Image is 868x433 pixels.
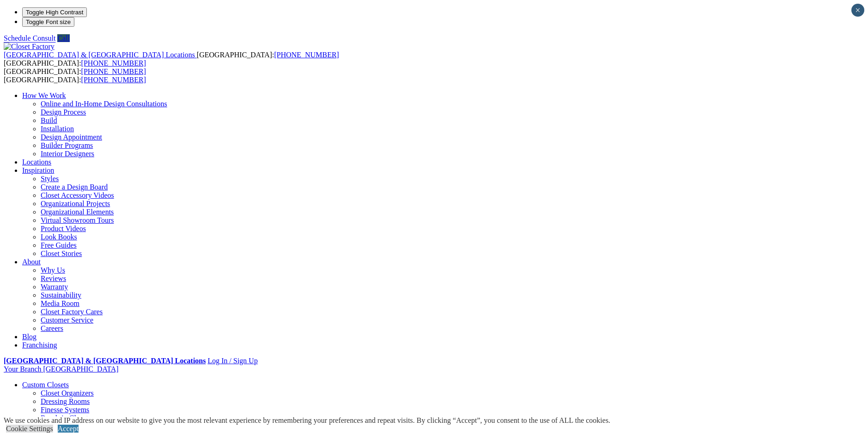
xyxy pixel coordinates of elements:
[22,341,57,349] a: Franchising
[41,241,77,249] a: Free Guides
[41,274,66,282] a: Reviews
[41,324,63,332] a: Careers
[81,67,146,75] a: [PHONE_NUMBER]
[41,397,90,405] a: Dressing Rooms
[4,43,55,51] img: Closet Factory
[41,175,59,183] a: Styles
[41,266,65,274] a: Why Us
[41,225,86,232] a: Product Videos
[41,141,93,149] a: Builder Programs
[41,150,94,158] a: Interior Designers
[41,108,86,116] a: Design Process
[6,425,53,433] a: Cookie Settings
[26,18,71,25] span: Toggle Font size
[274,51,339,59] a: [PHONE_NUMBER]
[4,67,146,84] span: [GEOGRAPHIC_DATA]: [GEOGRAPHIC_DATA]:
[4,357,206,365] a: [GEOGRAPHIC_DATA] & [GEOGRAPHIC_DATA] Locations
[41,389,94,397] a: Closet Organizers
[22,333,36,341] a: Blog
[57,34,70,42] a: Call
[4,51,195,59] span: [GEOGRAPHIC_DATA] & [GEOGRAPHIC_DATA] Locations
[41,191,114,199] a: Closet Accessory Videos
[41,100,167,108] a: Online and In-Home Design Consultations
[41,208,114,216] a: Organizational Elements
[26,9,83,16] span: Toggle High Contrast
[22,158,51,166] a: Locations
[4,365,41,373] span: Your Branch
[43,365,118,373] span: [GEOGRAPHIC_DATA]
[4,51,197,59] a: [GEOGRAPHIC_DATA] & [GEOGRAPHIC_DATA] Locations
[41,200,110,207] a: Organizational Projects
[58,425,79,433] a: Accept
[41,316,93,324] a: Customer Service
[22,166,54,174] a: Inspiration
[41,116,57,124] a: Build
[22,91,66,99] a: How We Work
[41,283,68,291] a: Warranty
[41,125,74,133] a: Installation
[41,250,82,257] a: Closet Stories
[22,7,87,17] button: Toggle High Contrast
[41,133,102,141] a: Design Appointment
[851,4,864,17] button: Close
[41,414,91,422] a: Reach-in Closets
[4,365,119,373] a: Your Branch [GEOGRAPHIC_DATA]
[81,76,146,84] a: [PHONE_NUMBER]
[41,183,108,191] a: Create a Design Board
[41,291,81,299] a: Sustainability
[4,34,55,42] a: Schedule Consult
[4,51,339,67] span: [GEOGRAPHIC_DATA]: [GEOGRAPHIC_DATA]:
[41,299,79,307] a: Media Room
[41,308,103,316] a: Closet Factory Cares
[4,416,610,425] div: We use cookies and IP address on our website to give you the most relevant experience by remember...
[22,381,69,389] a: Custom Closets
[81,59,146,67] a: [PHONE_NUMBER]
[22,17,74,27] button: Toggle Font size
[41,233,77,241] a: Look Books
[207,357,257,365] a: Log In / Sign Up
[22,258,41,266] a: About
[41,216,114,224] a: Virtual Showroom Tours
[41,406,89,414] a: Finesse Systems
